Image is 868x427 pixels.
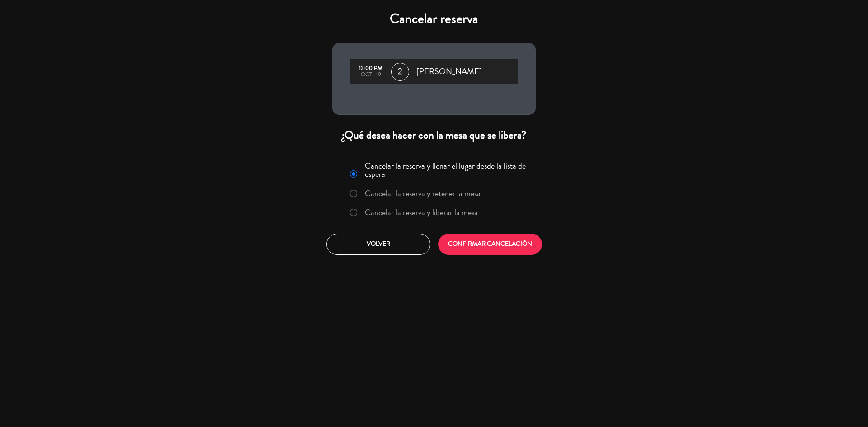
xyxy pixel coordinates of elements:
[438,234,542,255] button: CONFIRMAR CANCELACIÓN
[365,189,481,197] label: Cancelar la reserva y retener la mesa
[332,128,536,142] div: ¿Qué desea hacer con la mesa que se libera?
[391,63,409,81] span: 2
[416,65,482,79] span: [PERSON_NAME]
[365,162,530,178] label: Cancelar la reserva y llenar el lugar desde la lista de espera
[365,208,478,216] label: Cancelar la reserva y liberar la mesa
[355,66,387,72] div: 13:00 PM
[355,72,387,78] div: oct., 19
[326,234,430,255] button: Volver
[332,11,536,27] h4: Cancelar reserva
